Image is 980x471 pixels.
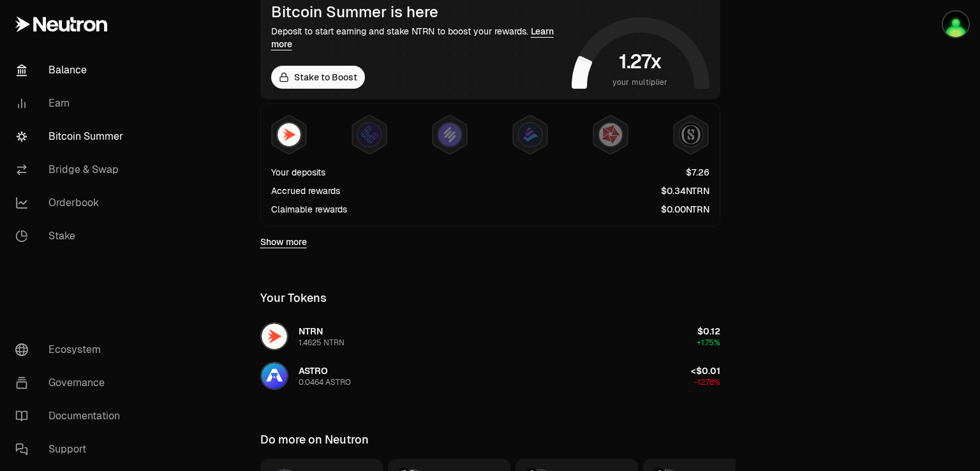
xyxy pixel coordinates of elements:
img: Bedrock Diamonds [519,123,542,146]
a: Support [5,433,138,466]
img: NTRN [278,123,301,146]
div: Your Tokens [260,289,327,307]
img: NTRN Logo [262,324,287,349]
div: 1.4625 NTRN [299,338,345,348]
div: Claimable rewards [271,203,347,216]
a: Stake [5,220,138,253]
a: Bridge & Swap [5,153,138,186]
div: Deposit to start earning and stake NTRN to boost your rewards. [271,25,567,50]
img: EtherFi Points [358,123,381,146]
span: $0.12 [697,325,720,337]
img: Wallet 1 [943,11,969,37]
div: Your deposits [271,166,325,179]
a: Earn [5,87,138,120]
span: <$0.01 [691,365,720,377]
a: Ecosystem [5,333,138,366]
span: your multiplier [612,76,668,89]
a: Documentation [5,400,138,433]
img: Structured Points [679,123,702,146]
a: Bitcoin Summer [5,120,138,153]
img: Solv Points [438,123,461,146]
span: +1.75% [697,338,720,348]
img: Mars Fragments [599,123,622,146]
button: NTRN LogoNTRN1.4625 NTRN$0.12+1.75% [253,317,728,355]
span: -12.78% [694,377,720,387]
div: Do more on Neutron [260,431,369,449]
div: 0.0464 ASTRO [299,377,351,387]
a: Balance [5,54,138,87]
div: Accrued rewards [271,184,340,197]
span: ASTRO [299,365,328,377]
a: Orderbook [5,186,138,220]
button: ASTRO LogoASTRO0.0464 ASTRO<$0.01-12.78% [253,357,728,395]
a: Governance [5,366,138,400]
div: Bitcoin Summer is here [271,3,567,21]
img: ASTRO Logo [262,363,287,389]
a: Show more [260,235,307,248]
a: Stake to Boost [271,66,365,89]
span: NTRN [299,325,323,337]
